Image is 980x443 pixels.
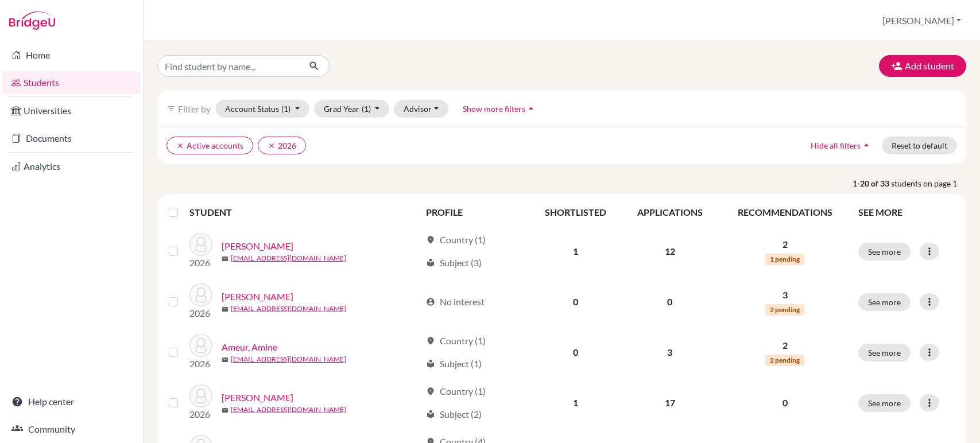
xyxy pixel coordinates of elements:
p: 0 [725,396,845,410]
a: Students [2,71,141,94]
button: See more [858,293,911,311]
td: 0 [621,277,718,327]
span: mail [222,407,228,414]
span: 2 pending [765,304,804,316]
div: Country (1) [426,334,486,348]
img: Ambrose, Evelyn [189,283,212,306]
th: RECOMMENDATIONS [718,199,851,226]
span: Filter by [178,103,211,114]
span: local_library [426,258,435,267]
i: arrow_drop_up [525,103,537,114]
div: Country (1) [426,233,486,247]
p: 2026 [189,357,212,371]
p: 2 [725,238,845,251]
img: Alaoui, Lilia [189,233,212,256]
a: [EMAIL_ADDRESS][DOMAIN_NAME] [231,354,346,364]
a: [PERSON_NAME] [222,239,293,253]
span: location_on [426,387,435,396]
span: mail [222,255,228,262]
a: Help center [2,390,141,413]
p: 2026 [189,407,212,421]
button: Reset to default [882,137,957,154]
p: 2026 [189,256,212,270]
a: Documents [2,127,141,150]
button: Show more filtersarrow_drop_up [453,100,547,118]
button: See more [858,394,911,412]
i: clear [176,142,184,150]
span: mail [222,306,228,313]
p: 2026 [189,306,212,320]
a: [EMAIL_ADDRESS][DOMAIN_NAME] [231,304,346,314]
div: Subject (3) [426,256,482,270]
img: Araujo, Grace [189,384,212,407]
span: local_library [426,359,435,368]
a: [EMAIL_ADDRESS][DOMAIN_NAME] [231,253,346,263]
button: Grad Year(1) [314,100,390,118]
a: [PERSON_NAME] [222,391,293,405]
button: clearActive accounts [166,137,253,154]
span: students on page 1 [891,177,966,189]
td: 12 [621,226,718,277]
th: SHORTLISTED [529,199,621,226]
a: Analytics [2,155,141,178]
p: 2 [725,339,845,352]
td: 1 [529,226,621,277]
input: Find student by name... [157,55,300,77]
span: local_library [426,410,435,419]
th: STUDENT [189,199,419,226]
img: Bridge-U [9,11,55,30]
span: (1) [362,104,371,114]
button: See more [858,344,911,362]
span: account_circle [426,297,435,306]
th: PROFILE [419,199,529,226]
div: Subject (1) [426,357,482,371]
td: 1 [529,378,621,428]
span: location_on [426,336,435,345]
td: 17 [621,378,718,428]
div: Country (1) [426,384,486,398]
th: APPLICATIONS [621,199,718,226]
button: Account Status(1) [215,100,309,118]
button: Advisor [394,100,448,118]
button: Add student [879,55,966,77]
p: 3 [725,288,845,302]
strong: 1-20 of 33 [853,177,891,189]
button: See more [858,243,911,261]
a: Ameur, Amine [222,340,277,354]
td: 0 [529,327,621,378]
button: Hide all filtersarrow_drop_up [801,137,882,154]
a: Universities [2,99,141,122]
a: Community [2,418,141,441]
span: 1 pending [765,254,804,265]
div: Subject (2) [426,407,482,421]
td: 3 [621,327,718,378]
span: location_on [426,235,435,244]
td: 0 [529,277,621,327]
span: Hide all filters [811,141,861,150]
button: clear2026 [258,137,306,154]
a: Home [2,44,141,67]
span: mail [222,356,228,363]
img: Ameur, Amine [189,334,212,357]
a: [PERSON_NAME] [222,290,293,304]
i: arrow_drop_up [861,139,872,151]
a: [EMAIL_ADDRESS][DOMAIN_NAME] [231,405,346,415]
i: filter_list [166,104,176,113]
span: (1) [281,104,290,114]
span: 2 pending [765,355,804,366]
div: No interest [426,295,485,309]
span: Show more filters [463,104,525,114]
button: [PERSON_NAME] [877,10,966,32]
i: clear [268,142,276,150]
th: SEE MORE [851,199,962,226]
